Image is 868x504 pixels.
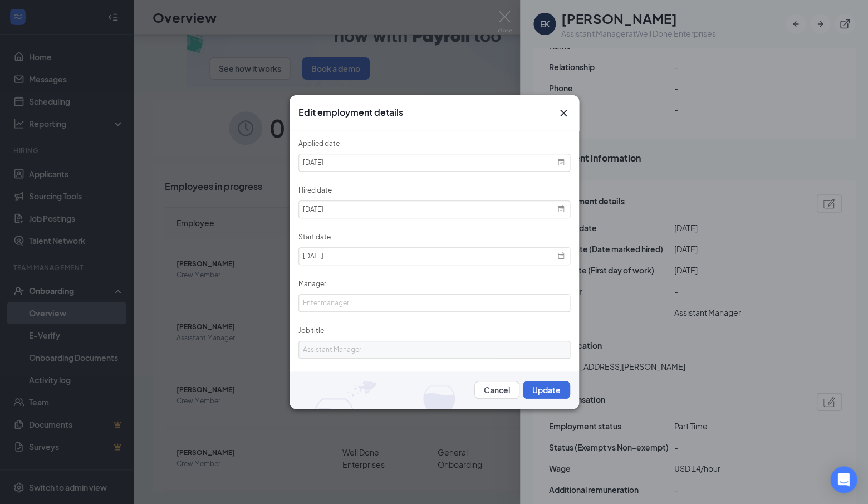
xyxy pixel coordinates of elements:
label: Job title [298,326,324,335]
input: Job title [298,341,570,359]
svg: Cross [557,106,570,120]
div: Open Intercom Messenger [830,466,857,493]
input: Manager [298,294,570,312]
label: Applied date [298,139,340,148]
button: Cancel [474,381,519,399]
button: Close [557,106,570,120]
input: Select date [298,247,570,265]
label: Start date [298,233,331,241]
h3: Edit employment details [298,106,403,119]
input: Select date [298,154,570,172]
button: Update [523,381,570,399]
label: Manager [298,280,326,288]
label: Hired date [298,186,332,194]
input: Select date [298,200,570,218]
